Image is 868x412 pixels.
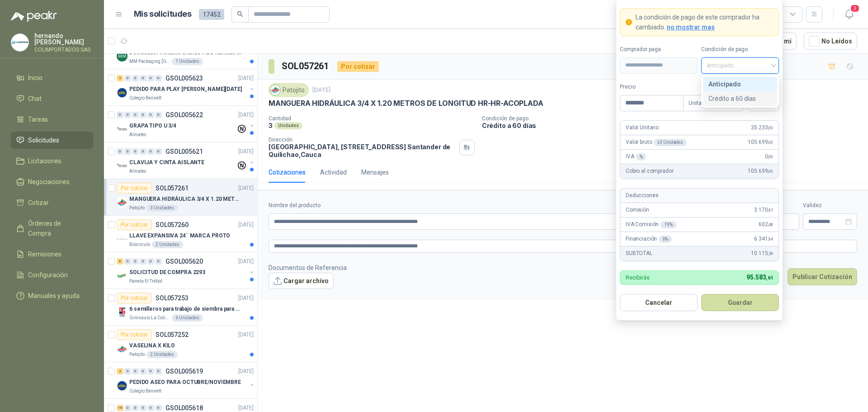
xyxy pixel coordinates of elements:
a: Órdenes de Compra [11,215,93,242]
div: 0 [140,258,146,265]
span: 602 [759,220,773,229]
p: Almatec [129,131,146,138]
label: Precio [620,83,683,91]
span: ,00 [768,169,773,174]
button: Cargar archivo [269,273,334,289]
div: 0 [132,258,139,265]
p: Cantidad [269,115,475,122]
div: 0 [132,148,139,155]
p: 6 semilleros para trabajo de siembra para estudiantes en la granja [129,305,242,313]
div: 0 [140,112,146,118]
span: 10.115 [751,249,773,258]
p: Dirección [269,137,456,143]
p: Gimnasio La Colina [129,314,170,322]
p: MANGUERA HIDRÁULICA 3/4 X 1.20 METROS DE LONGITUD HR-HR-ACOPLADA [269,99,543,108]
img: Company Logo [117,124,127,135]
img: Company Logo [117,51,127,62]
div: 0 [124,258,131,265]
div: Crédito a 60 días [708,94,772,104]
span: Remisiones [28,249,61,259]
img: Company Logo [117,161,127,171]
p: Panela El Trébol [129,278,162,285]
label: Condición de pago [701,45,779,54]
p: Condición de pago [482,115,864,122]
p: Deducciones [626,191,658,200]
p: Valor Unitario [626,123,659,132]
p: [DATE] [238,74,254,83]
a: 6 0 0 0 0 0 GSOL005620[DATE] Company LogoSOLICITUD DE COMPRA 2293Panela El Trébol [117,256,255,285]
a: Por cotizarSOL057253[DATE] Company Logo6 semilleros para trabajo de siembra para estudiantes en l... [104,289,257,326]
p: GSOL005623 [165,75,203,81]
label: Validez [803,201,857,210]
p: CLAVIJA Y CINTA AISLANTE [129,158,204,167]
img: Company Logo [117,344,127,355]
p: SOLICITUD DE COMPRA 2293 [129,268,205,277]
p: Documentos de Referencia [269,263,347,273]
span: Unitario [689,96,739,110]
a: 0 0 0 0 0 0 GSOL005621[DATE] Company LogoCLAVIJA Y CINTA AISLANTEAlmatec [117,146,255,175]
span: Manuales y ayuda [28,291,80,301]
p: Financiación [626,235,672,243]
div: Por cotizar [117,329,152,340]
span: 0 [765,152,773,161]
a: Chat [11,90,93,107]
div: 0 [155,75,162,81]
span: Cotizar [28,198,49,208]
span: exclamation-circle [626,19,632,25]
span: 105.699 [748,167,773,175]
div: 3 Unidades [146,204,178,212]
div: 0 [147,405,154,411]
p: hernando [PERSON_NAME] [34,33,93,45]
p: SOL057252 [156,331,189,338]
div: 0 [147,368,154,374]
a: Tareas [11,111,93,128]
p: Valor bruto [626,138,687,147]
button: No Leídos [804,33,857,50]
div: Por cotizar [337,61,379,72]
p: SOL057261 [156,185,189,191]
div: 0 [124,405,131,411]
span: no mostrar mas [667,24,715,31]
p: [DATE] [238,147,254,156]
div: 0 [140,405,146,411]
div: 0 [155,405,162,411]
p: [DATE] [238,367,254,376]
div: 0 [147,258,154,265]
div: Actividad [320,167,347,177]
img: Company Logo [117,380,127,391]
p: LLAVE EXPANSIVA 24¨ MARCA PROTO [129,232,230,240]
button: Cancelar [620,294,698,311]
p: Patojito [129,351,145,358]
div: 2 Unidades [152,241,183,248]
div: 2 Unidades [146,351,178,358]
span: Inicio [28,73,42,83]
a: Manuales y ayuda [11,287,93,304]
p: GSOL005618 [165,405,203,411]
p: SOL057253 [156,295,189,301]
div: 2 [117,75,123,81]
a: Por cotizarSOL057252[DATE] Company LogoVASELINA X KILOPatojito2 Unidades [104,326,257,362]
img: Company Logo [117,307,127,318]
a: 2 0 0 0 0 0 GSOL005619[DATE] Company LogoPEDIDO ASEO PARA OCTUBRE/NOVIEMBREColegio Bennett [117,366,255,395]
p: IVA Comisión [626,220,676,229]
span: Solicitudes [28,135,59,145]
div: 0 [124,112,131,118]
a: Por cotizarSOL057261[DATE] Company LogoMANGUERA HIDRÁULICA 3/4 X 1.20 METROS DE LONGITUD HR-HR-AC... [104,179,257,216]
div: Mensajes [361,167,389,177]
div: Por cotizar [117,293,152,303]
button: Publicar Cotización [788,268,857,285]
img: Company Logo [117,234,127,245]
span: Negociaciones [28,177,70,187]
span: ,97 [768,208,773,213]
div: Por cotizar [117,219,152,230]
div: Anticipado [708,79,772,89]
span: 3.170 [754,206,773,214]
div: 0 [117,112,123,118]
p: Crédito a 60 días [482,122,864,129]
a: Negociaciones [11,173,93,190]
span: ,39 [768,251,773,256]
div: Cotizaciones [269,167,306,177]
div: 6 % [659,236,672,243]
span: Configuración [28,270,68,280]
div: 0 [117,148,123,155]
